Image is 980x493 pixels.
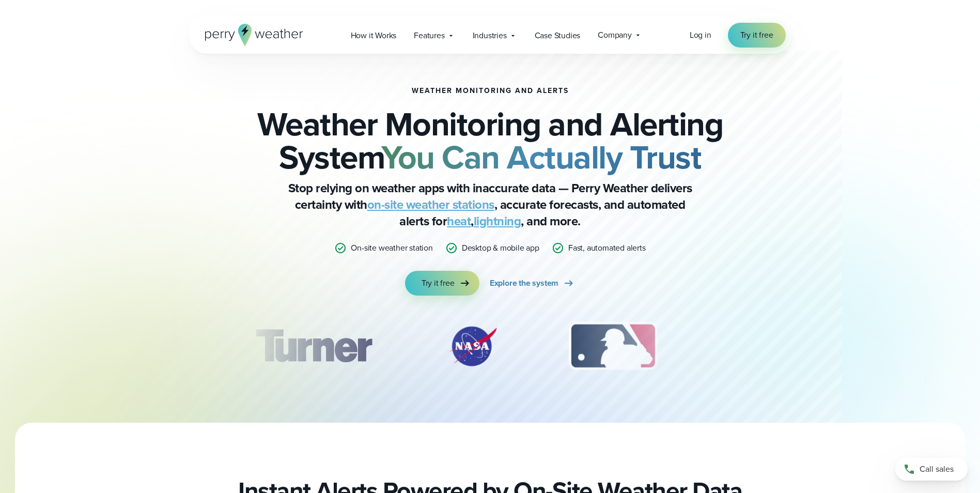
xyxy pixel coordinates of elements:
[473,29,507,42] span: Industries
[690,29,711,41] span: Log in
[717,320,800,372] img: PGA.svg
[351,29,397,42] span: How it Works
[422,277,455,289] span: Try it free
[568,242,646,254] p: Fast, automated alerts
[474,212,521,230] a: lightning
[367,195,494,214] a: on-site weather stations
[437,320,509,372] div: 2 of 12
[690,29,711,41] a: Log in
[240,320,386,372] div: 1 of 12
[437,320,509,372] img: NASA.svg
[342,25,406,46] a: How it Works
[526,25,589,46] a: Case Studies
[240,320,740,377] div: slideshow
[405,271,479,296] a: Try it free
[728,23,786,48] a: Try it free
[558,320,667,372] div: 3 of 12
[920,463,954,475] span: Call sales
[598,29,632,41] span: Company
[240,107,740,174] h2: Weather Monitoring and Alerting System
[240,320,386,372] img: Turner-Construction_1.svg
[490,277,558,289] span: Explore the system
[447,212,471,230] a: heat
[462,242,539,254] p: Desktop & mobile app
[558,320,667,372] img: MLB.svg
[412,87,569,95] h1: Weather Monitoring and Alerts
[895,458,968,481] a: Call sales
[717,320,800,372] div: 4 of 12
[381,133,701,181] strong: You Can Actually Trust
[284,180,697,229] p: Stop relying on weather apps with inaccurate data — Perry Weather delivers certainty with , accur...
[535,29,581,42] span: Case Studies
[490,271,575,296] a: Explore the system
[351,242,432,254] p: On-site weather station
[414,29,444,42] span: Features
[740,29,773,41] span: Try it free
